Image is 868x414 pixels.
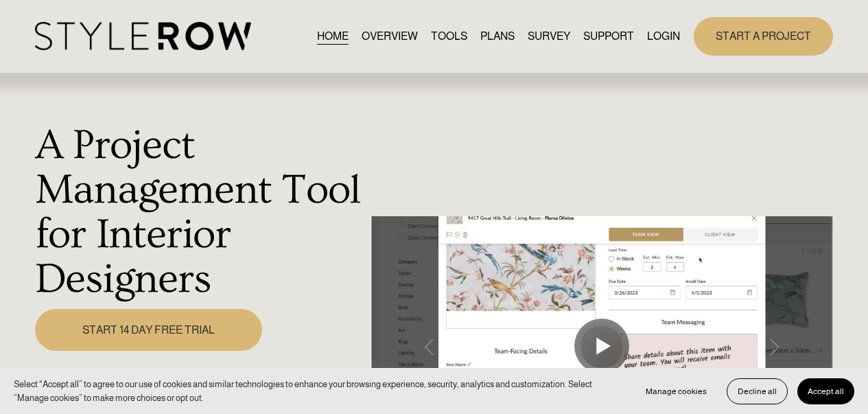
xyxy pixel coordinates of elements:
[583,28,634,45] span: SUPPORT
[35,22,251,50] img: StyleRow
[431,27,467,45] a: TOOLS
[14,378,622,404] p: Select “Accept all” to agree to our use of cookies and similar technologies to enhance your brows...
[362,27,418,45] a: OVERVIEW
[480,27,515,45] a: PLANS
[317,27,349,45] a: HOME
[635,378,717,404] button: Manage cookies
[727,378,788,404] button: Decline all
[35,123,364,301] h1: A Project Management Tool for Interior Designers
[647,27,680,45] a: LOGIN
[528,27,570,45] a: SURVEY
[35,309,263,351] a: START 14 DAY FREE TRIAL
[574,319,629,373] button: Play
[646,387,707,396] span: Manage cookies
[808,387,844,396] span: Accept all
[738,387,777,396] span: Decline all
[694,17,833,55] a: START A PROJECT
[583,27,634,45] a: folder dropdown
[797,378,854,404] button: Accept all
